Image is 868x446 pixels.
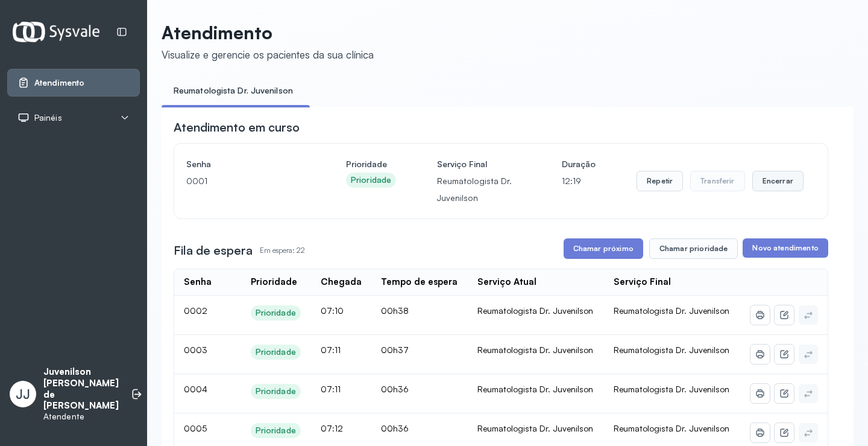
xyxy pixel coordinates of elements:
[381,305,409,316] span: 00h38
[162,22,374,43] p: Atendimento
[43,366,119,412] p: Juvenilson [PERSON_NAME] de [PERSON_NAME]
[752,171,804,191] button: Encerrar
[256,425,296,436] div: Prioridade
[260,242,305,259] p: Em espera: 22
[690,171,745,191] button: Transferir
[321,423,343,433] span: 07:12
[184,384,207,394] span: 0004
[649,238,738,259] button: Chamar prioridade
[614,345,729,355] span: Reumatologista Dr. Juvenilson
[562,173,596,190] p: 12:19
[351,175,391,185] div: Prioridade
[43,412,119,422] p: Atendente
[16,386,30,402] span: JJ
[437,156,521,173] h4: Serviço Final
[564,238,643,259] button: Chamar próximo
[174,119,300,136] h3: Atendimento em curso
[13,22,99,42] img: Logotipo do estabelecimento
[381,423,409,433] span: 00h36
[381,384,409,394] span: 00h36
[34,78,84,88] span: Atendimento
[174,242,253,259] h3: Fila de espera
[186,173,305,190] p: 0001
[381,276,458,288] div: Tempo de espera
[743,238,828,258] button: Novo atendimento
[321,384,341,394] span: 07:11
[477,276,536,288] div: Serviço Atual
[34,113,62,123] span: Painéis
[321,276,362,288] div: Chegada
[251,276,297,288] div: Prioridade
[614,276,671,288] div: Serviço Final
[184,305,207,316] span: 0002
[256,347,296,357] div: Prioridade
[562,156,596,173] h4: Duração
[477,305,594,316] div: Reumatologista Dr. Juvenilson
[184,345,207,355] span: 0003
[614,305,729,316] span: Reumatologista Dr. Juvenilson
[614,423,729,433] span: Reumatologista Dr. Juvenilson
[17,77,130,89] a: Atendimento
[477,384,594,395] div: Reumatologista Dr. Juvenilson
[477,423,594,434] div: Reumatologista Dr. Juvenilson
[321,305,344,316] span: 07:10
[437,173,521,206] p: Reumatologista Dr. Juvenilson
[346,156,396,173] h4: Prioridade
[162,81,305,101] a: Reumatologista Dr. Juvenilson
[184,423,207,433] span: 0005
[256,386,296,397] div: Prioridade
[614,384,729,394] span: Reumatologista Dr. Juvenilson
[381,345,409,355] span: 00h37
[477,345,594,355] div: Reumatologista Dr. Juvenilson
[321,345,341,355] span: 07:11
[184,276,212,288] div: Senha
[186,156,305,173] h4: Senha
[256,308,296,318] div: Prioridade
[637,171,683,191] button: Repetir
[162,48,374,61] div: Visualize e gerencie os pacientes da sua clínica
